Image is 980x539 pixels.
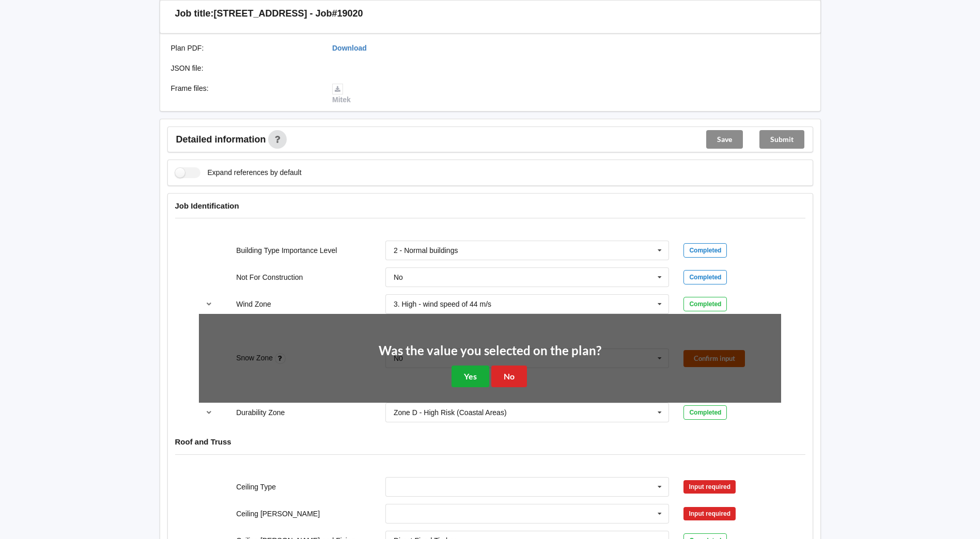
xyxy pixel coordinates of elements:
[175,167,302,178] label: Expand references by default
[236,300,271,308] label: Wind Zone
[332,44,367,52] a: Download
[175,437,805,447] h4: Roof and Truss
[683,270,727,284] div: Completed
[199,295,219,313] button: reference-toggle
[164,43,325,53] div: Plan PDF :
[199,403,219,422] button: reference-toggle
[236,273,303,281] label: Not For Construction
[236,483,276,491] label: Ceiling Type
[236,246,337,255] label: Building Type Importance Level
[236,408,285,417] label: Durability Zone
[175,8,214,20] h3: Job title:
[164,63,325,73] div: JSON file :
[236,510,320,518] label: Ceiling [PERSON_NAME]
[394,274,403,281] div: No
[394,300,491,308] div: 3. High - wind speed of 44 m/s
[683,243,727,258] div: Completed
[379,343,601,359] h2: Was the value you selected on the plan?
[683,480,736,494] div: Input required
[164,83,325,105] div: Frame files :
[683,507,736,520] div: Input required
[683,405,727,420] div: Completed
[683,297,727,311] div: Completed
[332,84,351,104] a: Mitek
[452,366,489,387] button: Yes
[394,409,507,416] div: Zone D - High Risk (Coastal Areas)
[175,201,805,211] h4: Job Identification
[394,247,458,254] div: 2 - Normal buildings
[214,8,363,20] h3: [STREET_ADDRESS] - Job#19020
[491,366,527,387] button: No
[176,135,266,144] span: Detailed information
